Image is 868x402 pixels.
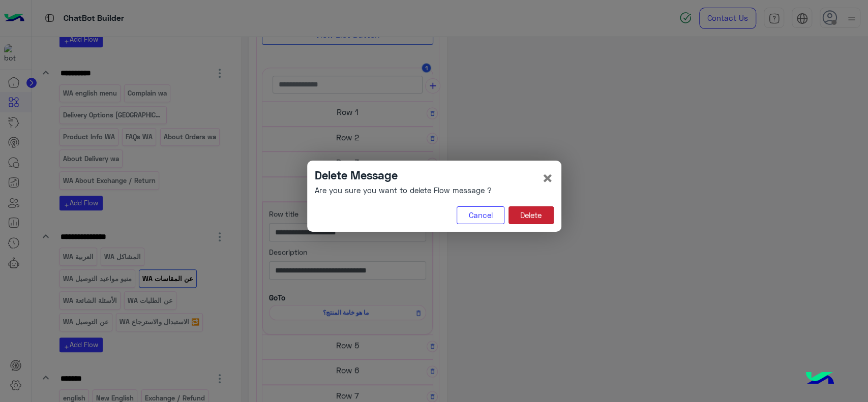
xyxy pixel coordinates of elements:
h4: Delete Message [315,168,492,182]
span: × [542,166,554,189]
button: Delete [508,206,554,225]
img: hulul-logo.png [802,361,837,397]
h6: Are you sure you want to delete Flow message ? [315,185,492,195]
button: Close [542,168,554,188]
button: Cancel [457,206,504,225]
